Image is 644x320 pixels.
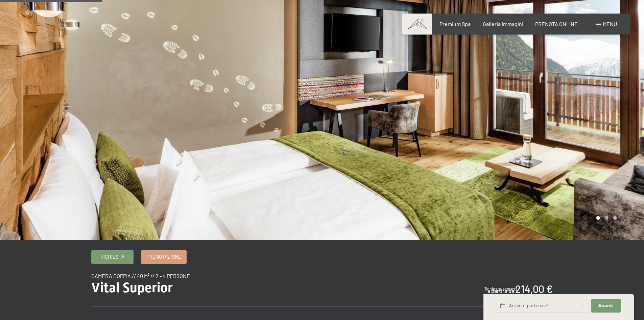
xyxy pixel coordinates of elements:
[141,251,186,263] a: Prenotazione
[483,286,517,292] span: Richiesta express
[483,21,523,27] a: Galleria immagini
[100,253,124,260] span: Richiesta
[535,21,578,27] a: PRENOTA ONLINE
[591,299,620,313] button: Avanti
[146,253,181,260] span: Prenotazione
[439,21,471,27] a: Premium Spa
[603,21,617,27] span: Menu
[92,251,133,263] a: Richiesta
[515,283,553,295] b: 214,00 €
[598,303,614,309] span: Avanti
[91,280,173,296] span: Vital Superior
[91,273,190,279] span: camera doppia // 40 m² // 2 - 4 persone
